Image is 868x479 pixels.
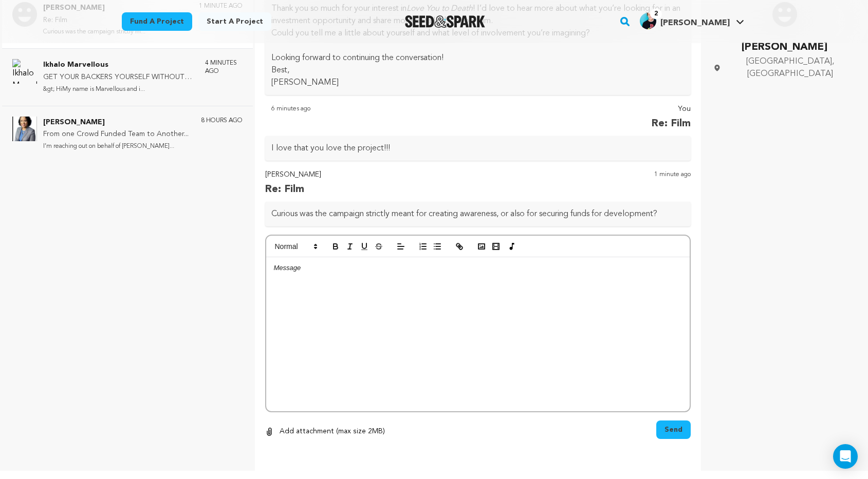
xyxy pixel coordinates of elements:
a: Seed&Spark Homepage [405,15,486,28]
p: Re: Film [652,116,691,132]
p: Curious was the campaign strictly meant for creating awareness, or also for securing funds for de... [271,208,685,220]
div: Open Intercom Messenger [833,444,858,469]
p: 6 minutes ago [271,103,310,132]
img: 49e8bd1650e86154.jpg [640,13,656,29]
div: Lars M.'s Profile [640,13,730,29]
p: GET YOUR BACKERS YOURSELF WITHOUT HIRING EXPERT [43,71,195,84]
a: Lars M.'s Profile [638,11,746,29]
p: [PERSON_NAME] [43,117,189,129]
a: Start a project [198,12,271,31]
img: Cheryl Warren Photo [12,117,37,141]
span: [PERSON_NAME] [660,19,730,27]
p: Looking forward to continuing the conversation! [271,52,685,64]
span: Send [664,425,682,435]
a: Fund a project [122,12,192,31]
img: Seed&Spark Logo Dark Mode [405,15,486,28]
p: Add attachment (max size 2MB) [280,426,385,438]
p: 1 minute ago [654,169,691,198]
p: [PERSON_NAME] [271,76,685,89]
span: 2 [650,9,662,19]
p: &gt; HiMy name is Marvellous and i... [43,84,195,95]
p: Ikhalo Marvellous [43,59,195,71]
p: I’m reaching out on behalf of [PERSON_NAME]... [43,141,189,152]
span: Lars M.'s Profile [638,11,746,32]
p: 4 minutes ago [205,59,242,75]
p: I love that you love the project!!! [271,142,685,155]
button: Send [656,420,691,439]
p: Best, [271,64,685,76]
p: Re: Film [265,181,321,198]
span: [GEOGRAPHIC_DATA], [GEOGRAPHIC_DATA] [725,55,856,80]
button: Add attachment (max size 2MB) [265,420,385,443]
p: You [652,103,691,116]
p: 8 hours ago [201,117,243,125]
p: [PERSON_NAME] [265,169,321,181]
p: From one Crowd Funded Team to Another... [43,128,189,141]
p: [PERSON_NAME] [713,39,856,55]
img: Ikhalo Marvellous Photo [12,59,37,84]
